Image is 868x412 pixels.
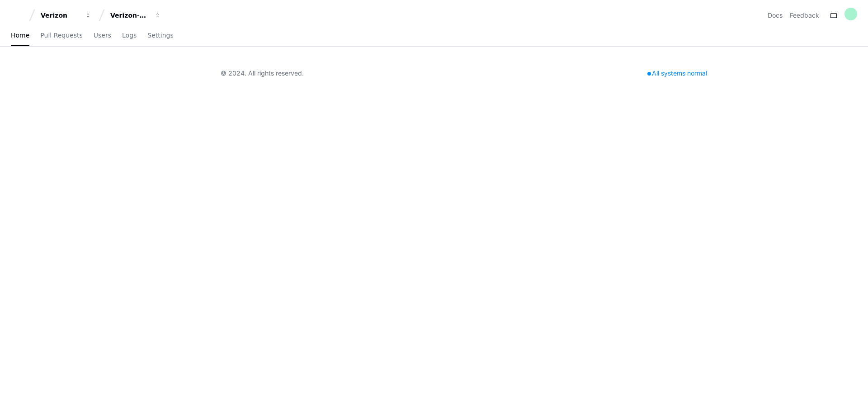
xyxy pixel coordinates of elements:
a: Settings [147,25,173,46]
button: Verizon-Clarify-Order-Management [107,7,165,24]
a: Docs [768,11,783,20]
div: © 2024. All rights reserved. [221,69,304,78]
span: Logs [122,33,137,38]
button: Verizon [37,7,95,24]
a: Logs [122,25,137,46]
span: Home [11,33,29,38]
button: Feedback [790,11,819,20]
div: All systems normal [642,67,712,80]
a: Home [11,25,29,46]
span: Settings [147,33,173,38]
span: Users [94,33,111,38]
a: Pull Requests [40,25,82,46]
span: Pull Requests [40,33,82,38]
div: Verizon-Clarify-Order-Management [110,11,149,20]
a: Users [94,25,111,46]
div: Verizon [41,11,80,20]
